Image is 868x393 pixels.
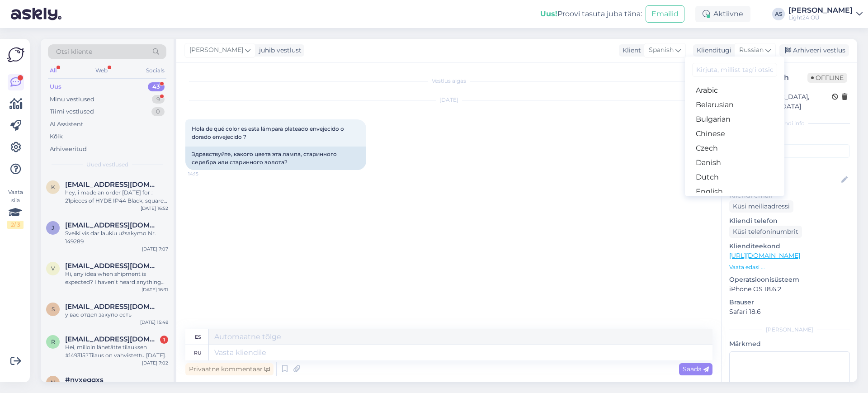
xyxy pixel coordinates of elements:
[188,170,222,177] span: 14:15
[185,147,366,170] div: Здравствуйте, какого цвета эта лампа, старинного серебра или старинного золота?
[729,298,850,307] p: Brauser
[65,189,168,205] div: hey, i made an order [DATE] for : 21pieces of HYDE IP44 Black, square lamps We opened the package...
[646,5,684,23] button: Emailid
[142,286,168,293] div: [DATE] 16:31
[141,205,168,212] div: [DATE] 16:52
[729,144,850,158] input: Lisa tag
[65,221,159,229] span: justmisius@gmail.com
[65,343,168,360] div: Hei, milloin lähetätte tilauksen #149315?Tilaus on vahvistettu [DATE].
[729,226,802,238] div: Küsi telefoninumbrit
[729,200,793,213] div: Küsi meiliaadressi
[86,161,128,169] span: Uued vestlused
[540,9,642,19] div: Proovi tasuta juba täna:
[48,65,58,76] div: All
[739,45,764,55] span: Russian
[144,65,166,76] div: Socials
[185,96,712,104] div: [DATE]
[7,188,24,229] div: Vaata siia
[729,191,850,200] p: Kliendi email
[788,14,853,21] div: Light24 OÜ
[50,107,94,116] div: Tiimi vestlused
[195,329,201,345] div: es
[729,275,850,284] p: Operatsioonisüsteem
[140,319,168,326] div: [DATE] 15:48
[255,46,302,55] div: juhib vestlust
[779,44,849,57] div: Arhiveeri vestlus
[65,270,168,286] div: Hi, any idea when shipment is expected? I haven’t heard anything yet. Commande n°149638] ([DATE])...
[788,7,853,14] div: [PERSON_NAME]
[693,46,731,55] div: Klienditugi
[50,95,94,104] div: Minu vestlused
[65,335,159,343] span: ritvaleinonen@hotmail.com
[194,345,202,360] div: ru
[685,112,784,127] a: Bulgarian
[649,45,674,55] span: Spanish
[142,246,168,252] div: [DATE] 7:07
[729,119,850,128] div: Kliendi info
[185,363,274,375] div: Privaatne kommentaar
[151,107,165,116] div: 0
[7,46,24,63] img: Askly Logo
[51,379,55,386] span: n
[729,284,850,294] p: iPhone OS 18.6.2
[65,303,159,311] span: shahzoda@ovivoelektrik.com.tr
[540,9,557,18] b: Uus!
[729,307,850,317] p: Safari 18.6
[65,376,104,384] span: #nyxeggxs
[685,98,784,112] a: Belarusian
[788,7,863,21] a: [PERSON_NAME]Light24 OÜ
[65,229,168,246] div: Sveiki vis dar laukiu užsakymo Nr. 149289
[685,127,784,141] a: Chinese
[729,241,850,251] p: Klienditeekond
[51,265,55,272] span: v
[619,46,641,55] div: Klient
[51,338,55,345] span: r
[189,45,243,55] span: [PERSON_NAME]
[729,251,800,260] a: [URL][DOMAIN_NAME]
[148,82,165,91] div: 43
[50,145,87,154] div: Arhiveeritud
[729,263,850,271] p: Vaata edasi ...
[772,8,785,20] div: AS
[683,365,709,373] span: Saada
[56,47,92,57] span: Otsi kliente
[65,262,159,270] span: vanheiningenruud@gmail.com
[142,360,168,366] div: [DATE] 7:02
[52,306,55,313] span: s
[685,83,784,98] a: Arabic
[94,65,109,76] div: Web
[685,170,784,185] a: Dutch
[692,63,777,77] input: Kirjuta, millist tag'i otsid
[729,216,850,226] p: Kliendi telefon
[50,82,61,91] div: Uus
[685,185,784,199] a: English
[160,336,168,344] div: 1
[185,77,712,85] div: Vestlus algas
[729,133,850,142] p: Kliendi tag'id
[50,120,83,129] div: AI Assistent
[52,224,54,231] span: j
[192,125,345,140] span: Hola de qué color es esta lámpara plateado envejecido o dorado envejecido ?
[65,311,168,319] div: у вас отдел закупо есть
[65,180,159,189] span: kuninkaantie752@gmail.com
[685,141,784,156] a: Czech
[685,156,784,170] a: Danish
[807,73,847,83] span: Offline
[7,221,24,229] div: 2 / 3
[730,175,840,185] input: Lisa nimi
[50,132,63,141] div: Kõik
[695,6,750,22] div: Aktiivne
[729,326,850,334] div: [PERSON_NAME]
[152,95,165,104] div: 9
[729,161,850,171] p: Kliendi nimi
[51,184,55,190] span: k
[729,339,850,349] p: Märkmed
